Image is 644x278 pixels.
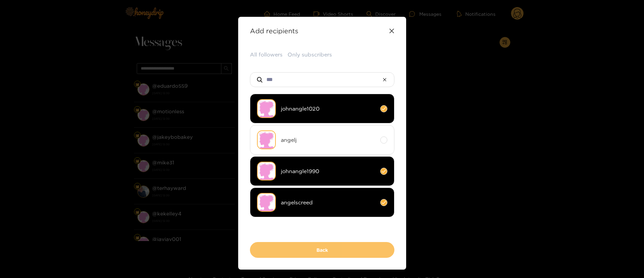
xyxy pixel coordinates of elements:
strong: Add recipients [250,27,298,35]
img: no-avatar.png [257,193,276,212]
button: All followers [250,51,283,58]
span: angelscreed [281,199,375,206]
button: Only subscribers [288,51,332,58]
span: angelj [281,136,375,144]
img: no-avatar.png [257,130,276,149]
img: no-avatar.png [257,99,276,118]
button: Back [250,242,394,258]
img: no-avatar.png [257,162,276,181]
span: johnangle1990 [281,167,375,175]
span: johnangle1020 [281,105,375,113]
